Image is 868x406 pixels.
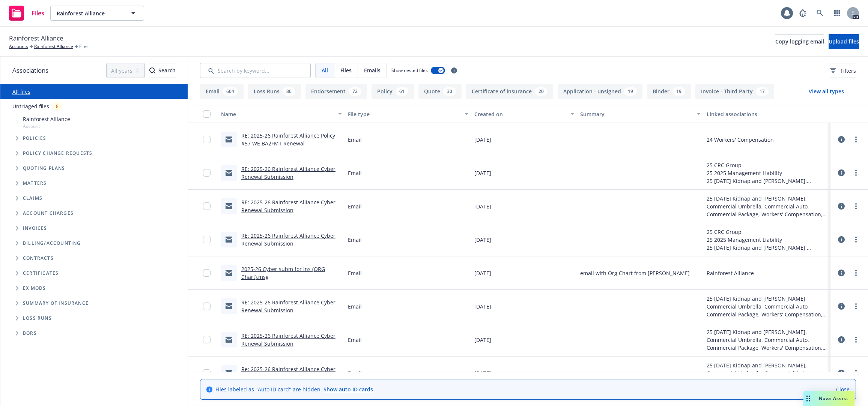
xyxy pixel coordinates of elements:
a: Untriaged files [12,102,49,110]
span: Certificates [23,271,59,276]
a: more [851,135,860,144]
a: RE: 2025-26 Rainforest Alliance Cyber Renewal Submission [241,199,335,214]
a: 2025-26 Cyber subm for Ins (ORG Chart).msg [241,265,325,280]
div: 61 [396,87,408,96]
div: 30 [443,87,456,96]
div: Linked associations [707,110,827,118]
a: RE: 2025-26 Rainforest Alliance Cyber Renewal Submission [241,232,335,247]
a: Switch app [830,6,845,21]
a: more [851,369,860,378]
span: Files [32,10,44,16]
div: 19 [672,87,685,96]
span: Contracts [23,256,54,261]
span: Summary of insurance [23,301,89,306]
span: Email [348,169,362,177]
button: Filters [830,63,856,78]
input: Toggle Row Selected [203,303,211,310]
button: Summary [577,105,704,123]
div: File type [348,110,460,118]
button: Policy [372,84,414,99]
a: more [851,235,860,244]
a: Close [836,385,850,393]
div: 25 [DATE] Kidnap and [PERSON_NAME], Commercial Umbrella, Commercial Auto, Commercial Package, Wor... [707,295,827,318]
a: more [851,302,860,311]
span: Claims [23,196,42,201]
div: Tree Example [0,114,188,236]
input: Search by keyword... [200,63,311,78]
span: Upload files [829,38,859,45]
button: Invoice - Third Party [695,84,774,99]
a: Accounts [9,43,28,50]
button: Linked associations [704,105,830,123]
span: Email [348,336,362,344]
span: Quoting plans [23,166,65,171]
span: [DATE] [474,236,491,244]
input: Toggle Row Selected [203,169,211,177]
div: 24 Workers' Compensation [707,136,774,144]
span: Show nested files [391,67,428,73]
div: 25 CRC Group [707,228,827,236]
button: Application - unsigned [558,84,642,99]
div: 25 [DATE] Kidnap and [PERSON_NAME], Commercial Umbrella, Commercial Auto, Commercial Package, Wor... [707,361,827,385]
button: Rainforest Alliance [50,6,144,21]
a: more [851,168,860,177]
span: Email [348,202,362,210]
a: All files [12,88,30,95]
span: Ex Mods [23,286,46,291]
span: Files [340,66,352,74]
span: [DATE] [474,269,491,277]
button: Loss Runs [248,84,301,99]
span: Email [348,369,362,377]
span: Matters [23,181,47,186]
div: Search [149,63,176,78]
div: 72 [349,87,361,96]
span: Account [23,123,70,129]
span: Loss Runs [23,316,52,321]
div: Name [221,110,334,118]
a: more [851,202,860,211]
span: Files labeled as "Auto ID card" are hidden. [215,385,373,393]
button: Endorsement [305,84,367,99]
a: more [851,268,860,277]
button: Certificate of insurance [466,84,553,99]
svg: Search [149,67,155,73]
span: [DATE] [474,202,491,210]
span: Filters [841,67,856,75]
div: Summary [580,110,693,118]
span: Billing/Accounting [23,241,81,246]
a: RE: 2025-26 Rainforest Alliance Policy #57 WE BA2FMT Renewal [241,132,335,147]
span: Rainforest Alliance [57,9,122,17]
div: 25 CRC Group [707,161,827,169]
a: Rainforest Alliance [34,43,73,50]
a: Report a Bug [795,6,810,21]
button: Created on [471,105,577,123]
div: 17 [756,87,769,96]
a: more [851,335,860,344]
span: Files [79,43,89,50]
span: All [322,66,328,74]
a: Re: 2025-26 Rainforest Alliance Cyber Renewal Submission [241,366,335,381]
div: Folder Tree Example [0,236,188,341]
button: Nova Assist [803,391,854,406]
span: Rainforest Alliance [9,33,63,43]
span: [DATE] [474,303,491,310]
div: 25 [DATE] Kidnap and [PERSON_NAME], Commercial Umbrella, Commercial Auto, Commercial Package, Wor... [707,328,827,352]
span: Rainforest Alliance [23,115,70,123]
button: Binder [647,84,691,99]
input: Toggle Row Selected [203,202,211,210]
span: Filters [830,67,856,75]
span: Copy logging email [775,38,824,45]
span: Nova Assist [819,395,848,402]
span: email with Org Chart from [PERSON_NAME] [580,269,690,277]
button: Email [200,84,244,99]
div: Rainforest Alliance [707,269,754,277]
div: 604 [223,87,238,96]
span: Associations [12,66,48,75]
span: Policies [23,136,47,141]
input: Toggle Row Selected [203,369,211,377]
span: Invoices [23,226,47,231]
div: 8 [52,102,62,111]
div: 25 [DATE] Kidnap and [PERSON_NAME], Commercial Umbrella, Commercial Auto, Commercial Package, Wor... [707,195,827,218]
div: 25 2025 Management Liability [707,236,827,244]
span: Emails [364,66,381,74]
